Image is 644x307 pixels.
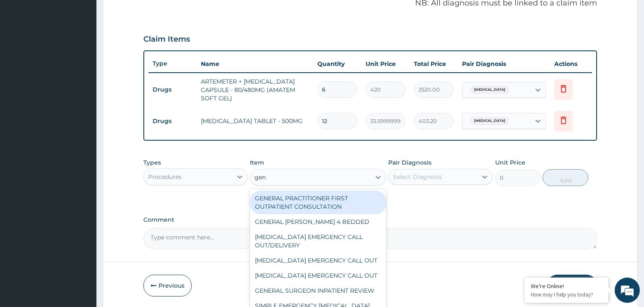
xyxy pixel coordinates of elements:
[148,113,197,129] td: Drugs
[197,113,314,129] td: [MEDICAL_DATA] TABLET - 500MG
[143,216,597,223] label: Comment
[138,4,158,24] div: Minimize live chat window
[143,275,192,297] button: Previous
[361,55,410,72] th: Unit Price
[250,191,386,214] div: GENERAL PRACTITIONER FIRST OUTPATIENT CONSULTATION
[44,47,141,58] div: Chat with us now
[543,169,588,186] button: Add
[148,173,182,181] div: Procedures
[148,56,197,71] th: Type
[250,229,386,253] div: [MEDICAL_DATA] EMERGENCY CALL OUT/DELIVERY
[531,282,602,290] div: We're Online!
[4,212,160,241] textarea: Type your message and hit 'Enter'
[250,283,386,298] div: GENERAL SURGEON INPATIENT REVIEW
[148,82,197,97] td: Drugs
[143,35,190,44] h3: Claim Items
[393,173,442,181] div: Select Diagnosis
[550,55,592,72] th: Actions
[410,55,458,72] th: Total Price
[197,73,314,107] td: ARTEMETER + [MEDICAL_DATA] CAPSULE - 80/480MG (AMATEM SOFT GEL)
[458,55,550,72] th: Pair Diagnosis
[49,97,116,182] span: We're online!
[313,55,361,72] th: Quantity
[250,214,386,229] div: GENERAL [PERSON_NAME] 4 BEDDED
[495,158,525,167] label: Unit Price
[197,55,314,72] th: Name
[16,42,34,63] img: d_794563401_company_1708531726252_794563401
[250,268,386,283] div: [MEDICAL_DATA] EMERGENCY CALL OUT
[250,158,264,167] label: Item
[531,291,602,298] p: How may I help you today?
[388,158,431,167] label: Pair Diagnosis
[470,117,509,125] span: [MEDICAL_DATA]
[143,159,161,166] label: Types
[470,86,509,94] span: [MEDICAL_DATA]
[250,253,386,268] div: [MEDICAL_DATA] EMERGENCY CALL OUT
[547,275,597,297] button: Submit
